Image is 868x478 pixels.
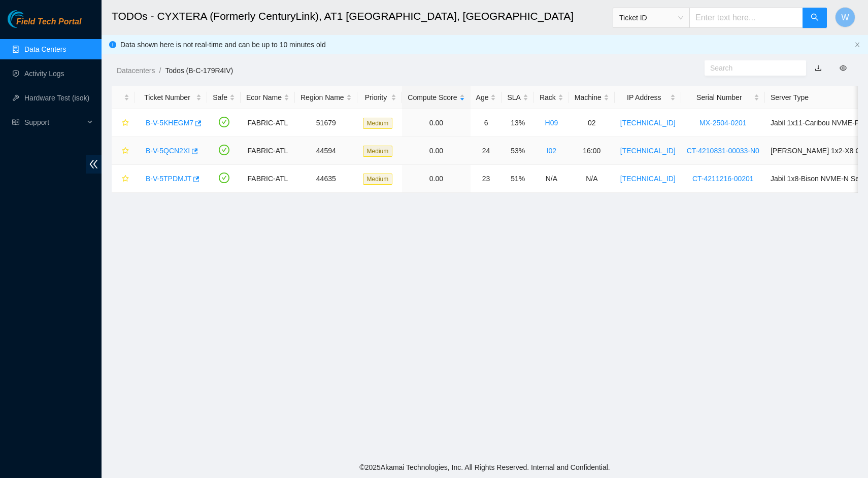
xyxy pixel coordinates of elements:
a: I02 [547,147,556,155]
button: star [117,143,129,159]
td: 0.00 [402,109,470,137]
td: 24 [471,137,502,165]
td: FABRIC-ATL [241,165,295,193]
a: [TECHNICAL_ID] [620,147,676,155]
button: search [803,8,827,28]
td: 51% [502,165,533,193]
a: Activity Logs [24,70,64,78]
span: Medium [363,174,393,185]
span: close [854,42,860,48]
td: 6 [471,109,502,137]
span: read [12,119,19,126]
a: B-V-5QCN2XI [146,147,190,155]
span: double-left [86,155,102,174]
span: check-circle [219,173,229,183]
span: star [122,119,129,127]
td: 51679 [295,109,357,137]
td: 0.00 [402,165,470,193]
a: B-V-5KHEGM7 [146,119,193,127]
a: CT-4211216-00201 [692,175,754,183]
span: / [159,66,161,75]
img: Akamai Technologies [8,10,51,28]
td: N/A [569,165,615,193]
td: 02 [569,109,615,137]
span: Support [24,112,84,132]
a: Akamai TechnologiesField Tech Portal [8,18,81,31]
span: star [122,147,129,155]
td: 44635 [295,165,357,193]
span: eye [840,64,847,72]
a: download [815,64,822,72]
a: [TECHNICAL_ID] [620,119,676,127]
td: 23 [471,165,502,193]
span: Ticket ID [619,10,683,25]
button: download [807,60,829,76]
td: 44594 [295,137,357,165]
a: Data Centers [24,45,66,53]
span: check-circle [219,145,229,155]
span: Field Tech Portal [16,17,81,27]
a: Datacenters [117,66,155,75]
td: 0.00 [402,137,470,165]
td: 53% [502,137,533,165]
td: FABRIC-ATL [241,137,295,165]
a: Todos (B-C-179R4IV) [165,66,233,75]
span: check-circle [219,117,229,127]
a: Hardware Test (isok) [24,94,89,102]
td: N/A [534,165,569,193]
button: star [117,115,129,131]
button: star [117,170,129,187]
a: MX-2504-0201 [699,119,747,127]
a: CT-4210831-00033-N0 [687,147,759,155]
span: Medium [363,146,393,157]
input: Enter text here... [689,8,803,28]
a: B-V-5TPDMJT [146,175,191,183]
a: [TECHNICAL_ID] [620,175,676,183]
span: star [122,175,129,183]
td: 16:00 [569,137,615,165]
button: W [835,7,855,27]
footer: © 2025 Akamai Technologies, Inc. All Rights Reserved. Internal and Confidential. [102,457,868,478]
span: Medium [363,118,393,129]
span: W [841,11,849,24]
td: 13% [502,109,533,137]
span: search [811,13,819,23]
a: H09 [545,119,558,127]
input: Search [710,62,792,74]
td: FABRIC-ATL [241,109,295,137]
button: close [854,42,860,48]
